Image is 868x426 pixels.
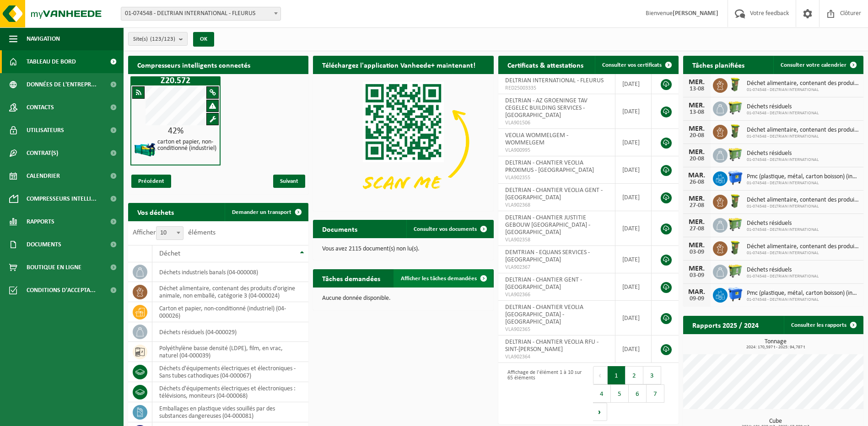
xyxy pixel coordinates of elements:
a: Consulter vos certificats [595,56,678,74]
span: Compresseurs intelli... [27,187,97,210]
span: Déchet alimentaire, contenant des produits d'origine animale, non emballé, catég... [747,243,859,250]
div: MAR. [688,172,706,179]
span: Déchets résiduels [747,103,819,111]
button: 3 [643,366,661,384]
span: 01-074548 - DELTRIAN INTERNATIONAL [747,181,859,186]
div: MER. [688,149,706,156]
button: OK [193,32,214,47]
strong: [PERSON_NAME] [673,10,718,17]
td: déchet alimentaire, contenant des produits d'origine animale, non emballé, catégorie 3 (04-000024) [152,282,308,302]
div: Affichage de l'élément 1 à 10 sur 65 éléments [503,365,584,422]
span: Suivant [273,175,305,188]
span: Données de l'entrepr... [27,73,97,96]
a: Afficher les tâches demandées [394,269,493,288]
div: 27-08 [688,226,706,232]
span: VLA902364 [505,353,609,361]
img: Download de VHEPlus App [313,74,493,209]
span: Consulter vos documents [414,226,477,232]
span: 01-074548 - DELTRIAN INTERNATIONAL [747,227,819,233]
h2: Rapports 2025 / 2024 [683,316,768,334]
img: WB-0660-HPE-GN-50 [728,147,743,162]
span: 01-074548 - DELTRIAN INTERNATIONAL [747,134,859,139]
h4: carton et papier, non-conditionné (industriel) [157,139,216,152]
span: VLA902366 [505,291,609,298]
div: MER. [688,218,706,226]
span: 10 [156,226,183,240]
span: DELTRIAN INTERNATIONAL - FLEURUS [505,77,604,84]
span: Contrat(s) [27,142,58,165]
span: DELTRIAN - CHANTIER VEOLIA GENT - [GEOGRAPHIC_DATA] [505,187,603,201]
div: 13-08 [688,86,706,92]
button: Next [593,403,607,421]
span: 01-074548 - DELTRIAN INTERNATIONAL - FLEURUS [121,7,280,20]
span: 01-074548 - DELTRIAN INTERNATIONAL [747,204,859,209]
span: DELTRIAN - CHANTIER VEOLIA [GEOGRAPHIC_DATA] - [GEOGRAPHIC_DATA] [505,304,583,325]
span: Contacts [27,96,54,119]
td: [DATE] [615,273,652,301]
button: Site(s)(123/123) [128,32,188,46]
span: Pmc (plastique, métal, carton boisson) (industriel) [747,290,859,297]
div: 42% [131,127,220,136]
td: déchets résiduels (04-000029) [152,322,308,342]
button: 2 [625,366,643,384]
span: Déchets résiduels [747,220,819,227]
td: [DATE] [615,184,652,211]
span: Afficher les tâches demandées [401,276,477,282]
span: DELTRIAN - CHANTIER GENT - [GEOGRAPHIC_DATA] [505,277,582,291]
button: 4 [593,384,611,403]
span: Rapports [27,210,54,233]
td: [DATE] [615,335,652,363]
div: MER. [688,195,706,202]
span: 01-074548 - DELTRIAN INTERNATIONAL [747,87,859,93]
span: Documents [27,233,61,256]
div: 13-08 [688,109,706,116]
span: VLA902358 [505,236,609,244]
div: MAR. [688,288,706,296]
img: WB-0660-HPE-GN-50 [728,100,743,116]
span: Utilisateurs [27,119,64,142]
span: VLA902368 [505,202,609,209]
h2: Tâches demandées [313,269,389,287]
img: WB-1100-HPE-BE-01 [728,170,743,186]
span: DEMTRIAN - EQUANS SERVICES - [GEOGRAPHIC_DATA] [505,249,590,263]
h1: Z20.572 [133,76,218,85]
img: WB-0660-HPE-GN-50 [728,263,743,279]
span: Pmc (plastique, métal, carton boisson) (industriel) [747,173,859,181]
span: 01-074548 - DELTRIAN INTERNATIONAL [747,157,819,163]
h3: Tonnage [688,339,863,350]
img: WB-0060-HPE-GN-50 [728,240,743,256]
div: 26-08 [688,179,706,186]
span: Déchet alimentaire, contenant des produits d'origine animale, non emballé, catég... [747,127,859,134]
span: Consulter votre calendrier [781,62,846,68]
span: 10 [156,227,183,240]
span: DELTRIAN - CHANTIER VEOLIA RFU - SINT-[PERSON_NAME] [505,339,598,353]
span: Conditions d'accepta... [27,279,96,302]
span: DELTRIAN - CHANTIER JUSTITIE GEBOUW [GEOGRAPHIC_DATA] - [GEOGRAPHIC_DATA] [505,214,590,236]
h2: Certificats & attestations [498,56,593,74]
td: carton et papier, non-conditionné (industriel) (04-000026) [152,302,308,322]
span: Calendrier [27,165,60,187]
button: Previous [593,366,608,384]
span: Déchet alimentaire, contenant des produits d'origine animale, non emballé, catég... [747,197,859,204]
td: polyéthylène basse densité (LDPE), film, en vrac, naturel (04-000039) [152,342,308,362]
span: 01-074548 - DELTRIAN INTERNATIONAL [747,297,859,303]
count: (123/123) [150,36,175,42]
span: VLA901506 [505,119,609,127]
img: HK-XZ-20-GN-12 [134,138,156,161]
span: 01-074548 - DELTRIAN INTERNATIONAL - FLEURUS [121,7,281,21]
span: VEOLIA WOMMELGEM - WOMMELGEM [505,132,568,146]
span: Déchet [159,250,180,257]
span: Consulter vos certificats [602,62,662,68]
span: DELTRIAN - AZ GROENINGE TAV CEGELEC BUILDING SERVICES - [GEOGRAPHIC_DATA] [505,97,588,119]
span: VLA902367 [505,264,609,271]
span: DELTRIAN - CHANTIER VEOLIA PROXIMUS - [GEOGRAPHIC_DATA] [505,160,594,174]
td: déchets d'équipements électriques et électroniques - Sans tubes cathodiques (04-000067) [152,362,308,382]
span: Déchets résiduels [747,266,819,274]
img: WB-1100-HPE-BE-01 [728,287,743,302]
span: Déchet alimentaire, contenant des produits d'origine animale, non emballé, catég... [747,80,859,87]
button: 7 [647,384,664,403]
span: Déchets résiduels [747,150,819,157]
td: [DATE] [615,211,652,246]
h2: Compresseurs intelligents connectés [128,56,308,74]
span: Tableau de bord [27,50,76,73]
